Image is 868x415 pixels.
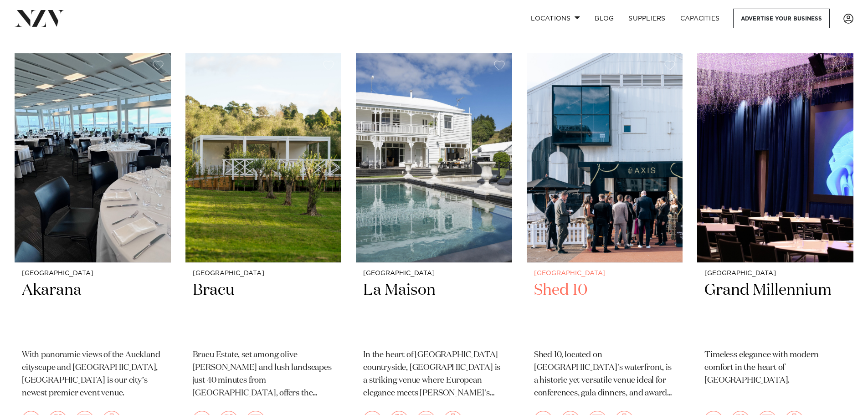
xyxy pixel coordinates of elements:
[22,280,164,342] h2: Akarana
[587,9,621,28] a: BLOG
[22,349,164,400] p: With panoramic views of the Auckland cityscape and [GEOGRAPHIC_DATA], [GEOGRAPHIC_DATA] is our ci...
[733,9,830,28] a: Advertise your business
[534,349,676,400] p: Shed 10, located on [GEOGRAPHIC_DATA]'s waterfront, is a historic yet versatile venue ideal for c...
[193,349,334,400] p: Bracu Estate, set among olive [PERSON_NAME] and lush landscapes just 40 minutes from [GEOGRAPHIC_...
[621,9,673,28] a: SUPPLIERS
[15,10,64,26] img: nzv-logo.png
[704,349,846,387] p: Timeless elegance with modern comfort in the heart of [GEOGRAPHIC_DATA].
[673,9,727,28] a: Capacities
[193,270,334,277] small: [GEOGRAPHIC_DATA]
[704,270,846,277] small: [GEOGRAPHIC_DATA]
[524,9,587,28] a: Locations
[534,270,676,277] small: [GEOGRAPHIC_DATA]
[22,270,164,277] small: [GEOGRAPHIC_DATA]
[193,280,334,342] h2: Bracu
[363,270,505,277] small: [GEOGRAPHIC_DATA]
[363,349,505,400] p: In the heart of [GEOGRAPHIC_DATA] countryside, [GEOGRAPHIC_DATA] is a striking venue where Europe...
[704,280,846,342] h2: Grand Millennium
[363,280,505,342] h2: La Maison
[534,280,676,342] h2: Shed 10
